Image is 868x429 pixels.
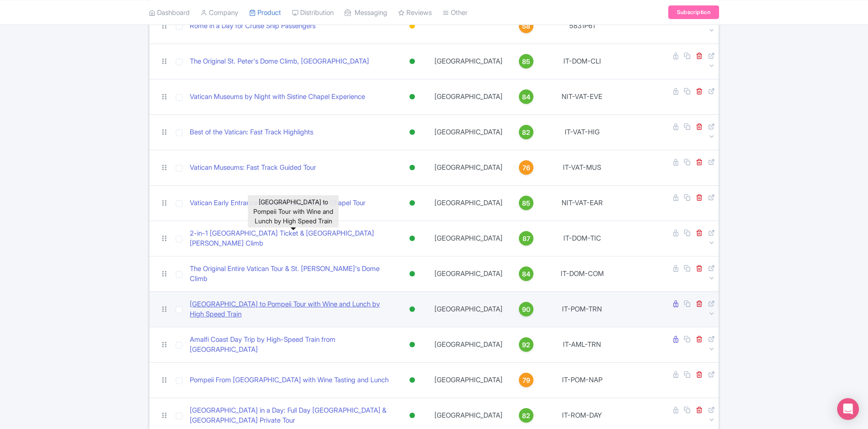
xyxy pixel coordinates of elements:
[512,89,541,104] a: 84
[522,21,530,31] span: 58
[408,409,417,422] div: Active
[429,327,508,362] td: [GEOGRAPHIC_DATA]
[429,44,508,79] td: [GEOGRAPHIC_DATA]
[429,185,508,221] td: [GEOGRAPHIC_DATA]
[544,291,620,327] td: IT-POM-TRN
[668,5,719,19] a: Subscription
[512,373,541,387] a: 79
[522,57,530,67] span: 85
[190,299,392,320] a: [GEOGRAPHIC_DATA] to Pompeii Tour with Wine and Lunch by High Speed Train
[544,150,620,185] td: IT-VAT-MUS
[408,303,417,316] div: Active
[408,374,417,387] div: Active
[429,291,508,327] td: [GEOGRAPHIC_DATA]
[512,54,541,69] a: 85
[190,375,389,385] a: Pompeii From [GEOGRAPHIC_DATA] with Wine Tasting and Lunch
[522,340,530,350] span: 92
[523,375,530,385] span: 79
[429,79,508,114] td: [GEOGRAPHIC_DATA]
[522,198,530,208] span: 85
[522,305,530,315] span: 90
[512,160,541,175] a: 76
[408,126,417,139] div: Active
[408,90,417,104] div: Active
[544,8,620,44] td: 5831P61
[512,19,541,33] a: 58
[190,56,369,67] a: The Original St. Peter's Dome Climb, [GEOGRAPHIC_DATA]
[429,150,508,185] td: [GEOGRAPHIC_DATA]
[190,21,316,31] a: Rome in a Day for Cruise Ship Passengers
[512,302,541,316] a: 90
[408,197,417,210] div: Active
[522,92,530,102] span: 84
[429,256,508,291] td: [GEOGRAPHIC_DATA]
[523,234,530,244] span: 87
[544,44,620,79] td: IT-DOM-CLI
[190,198,365,208] a: Vatican Early Entrance: Special Access Sistine Chapel Tour
[190,163,316,173] a: Vatican Museums: Fast Track Guided Tour
[429,221,508,256] td: [GEOGRAPHIC_DATA]
[190,127,313,138] a: Best of the Vatican: Fast Track Highlights
[523,163,530,173] span: 76
[522,269,530,279] span: 84
[544,221,620,256] td: IT-DOM-TIC
[190,228,392,249] a: 2-in-1 [GEOGRAPHIC_DATA] Ticket & [GEOGRAPHIC_DATA][PERSON_NAME] Climb
[248,195,339,227] div: [GEOGRAPHIC_DATA] to Pompeii Tour with Wine and Lunch by High Speed Train
[544,185,620,221] td: NIT-VAT-EAR
[190,264,392,284] a: The Original Entire Vatican Tour & St. [PERSON_NAME]'s Dome Climb
[190,405,392,426] a: [GEOGRAPHIC_DATA] in a Day: Full Day [GEOGRAPHIC_DATA] & [GEOGRAPHIC_DATA] Private Tour
[512,337,541,352] a: 92
[408,338,417,351] div: Active
[512,266,541,281] a: 84
[429,114,508,150] td: [GEOGRAPHIC_DATA]
[512,196,541,210] a: 85
[522,411,530,421] span: 82
[408,267,417,281] div: Active
[544,362,620,398] td: IT-POM-NAP
[190,335,392,355] a: Amalfi Coast Day Trip by High-Speed Train from [GEOGRAPHIC_DATA]
[544,256,620,291] td: IT-DOM-COM
[512,125,541,139] a: 82
[544,114,620,150] td: IT-VAT-HIG
[512,408,541,423] a: 82
[429,362,508,398] td: [GEOGRAPHIC_DATA]
[522,128,530,138] span: 82
[837,398,859,420] div: Open Intercom Messenger
[408,161,417,174] div: Active
[408,232,417,245] div: Active
[408,20,417,33] div: Building
[408,55,417,68] div: Active
[512,231,541,246] a: 87
[190,92,365,102] a: Vatican Museums by Night with Sistine Chapel Experience
[544,79,620,114] td: NIT-VAT-EVE
[544,327,620,362] td: IT-AML-TRN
